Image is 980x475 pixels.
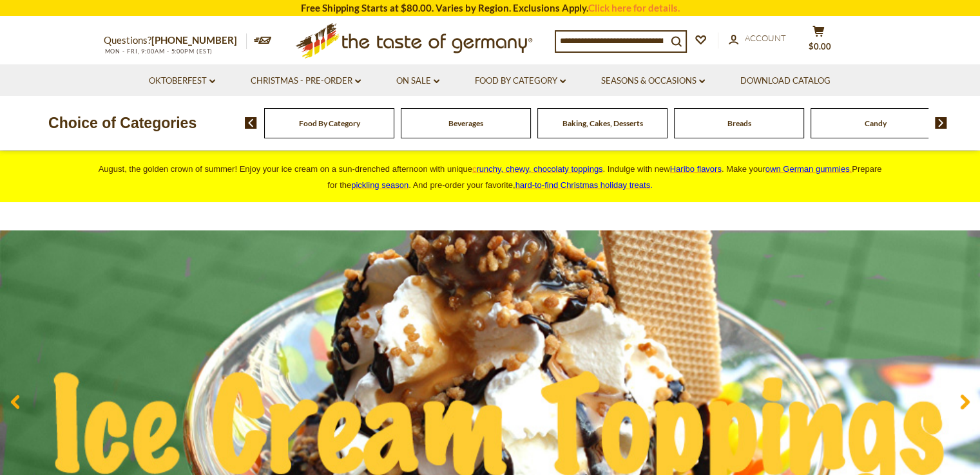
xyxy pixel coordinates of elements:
span: . [515,180,653,190]
img: previous arrow [245,117,257,129]
p: Questions? [104,32,247,49]
a: Haribo flavors [670,164,722,174]
span: $0.00 [809,41,831,51]
a: Oktoberfest [149,74,215,88]
a: Download Catalog [740,74,831,88]
a: On Sale [396,74,439,88]
a: Click here for details. [588,2,680,14]
img: next arrow [935,117,947,129]
a: Baking, Cakes, Desserts [562,118,643,128]
span: August, the golden crown of summer! Enjoy your ice cream on a sun-drenched afternoon with unique ... [99,164,882,190]
a: Breads [727,118,751,128]
span: runchy, chewy, chocolaty toppings [476,164,602,174]
a: Food By Category [299,118,360,128]
a: own German gummies. [765,164,852,174]
a: Seasons & Occasions [601,74,705,88]
span: Account [745,33,786,43]
a: hard-to-find Christmas holiday treats [515,180,651,190]
a: [PHONE_NUMBER] [151,34,237,46]
a: Food By Category [475,74,566,88]
a: crunchy, chewy, chocolaty toppings [472,164,603,174]
a: pickling season [351,180,408,190]
a: Christmas - PRE-ORDER [251,74,361,88]
a: Beverages [448,118,483,128]
a: Account [729,32,786,46]
span: own German gummies [765,164,850,174]
span: MON - FRI, 9:00AM - 5:00PM (EST) [104,48,213,55]
a: Candy [865,118,887,128]
button: $0.00 [800,25,838,57]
